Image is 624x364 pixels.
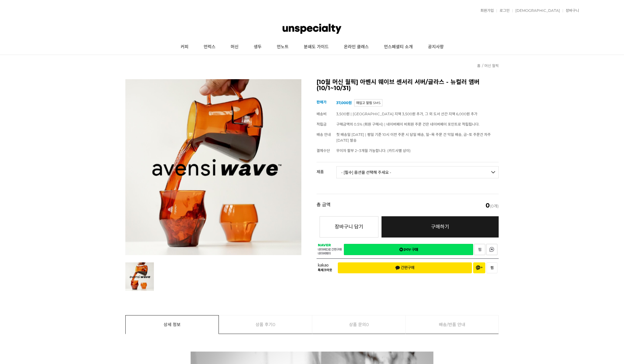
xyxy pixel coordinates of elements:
[486,244,497,255] a: 새창
[336,122,480,126] span: 구매금액의 0.5% (회원 구매시) | 네이버페이 비회원 주문 건은 네이버페이 포인트로 적립됩니다.
[125,79,301,255] img: [10월 머신 월픽] 아벤시 웨이브 센서리 서버/글라스 - 뉴컬러 앰버 (10/1~10/31)
[497,9,510,12] a: 로그인
[318,263,333,272] span: 카카오 톡체크아웃
[317,100,327,104] span: 판매가
[269,39,296,55] a: 언노트
[312,315,405,334] a: 상품 문의0
[246,39,269,55] a: 생두
[320,216,378,238] button: 장바구니 담기
[317,112,327,116] span: 배송비
[473,262,485,273] button: 채널 추가
[490,266,493,270] span: 찜
[317,148,330,153] span: 결제수단
[338,262,472,273] button: 간편구매
[336,100,352,105] strong: 37,000원
[173,39,196,55] a: 커피
[317,202,331,208] strong: 총 금액
[486,202,499,208] span: (0개)
[283,20,341,38] img: 언스페셜티 몰
[487,262,497,273] button: 찜
[317,132,331,137] span: 배송 안내
[317,122,327,126] span: 적립금
[336,39,376,55] a: 온라인 클래스
[512,9,560,12] a: [DEMOGRAPHIC_DATA]
[317,162,336,176] th: 제품
[431,224,449,230] span: 구매하기
[376,39,420,55] a: 언스페셜티 소개
[420,39,451,55] a: 공지사항
[336,112,477,116] span: 3,500원 | [GEOGRAPHIC_DATA] 지역 3,500원 추가, 그 외 도서 산간 지역 6,000원 추가
[486,202,490,209] em: 0
[219,315,312,334] a: 상품 후기0
[484,63,499,68] a: 머신 월픽
[196,39,223,55] a: 언럭스
[476,265,483,270] span: 채널 추가
[336,148,411,153] span: 무이자 할부 2~3개월 가능합니다. (카드사별 상이)
[126,315,219,334] a: 상세 정보
[406,315,499,334] a: 배송/반품 안내
[317,79,499,91] h2: [10월 머신 월픽] 아벤시 웨이브 센서리 서버/글라스 - 뉴컬러 앰버 (10/1~10/31)
[344,244,473,255] a: 새창
[296,39,336,55] a: 분쇄도 가이드
[477,9,494,12] a: 회원가입
[382,216,499,238] a: 구매하기
[336,132,491,143] span: 첫 배송일 [DATE] | 평일 기준 10시 이전 주문 시 당일 배송, 일~목 주문 건 익일 배송, 금~토 주문건 차주 [DATE] 발송
[474,244,485,255] a: 새창
[395,265,415,270] span: 간편구매
[223,39,246,55] a: 머신
[273,315,275,334] span: 0
[563,9,579,12] a: 장바구니
[366,315,369,334] span: 0
[477,63,480,68] a: 홈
